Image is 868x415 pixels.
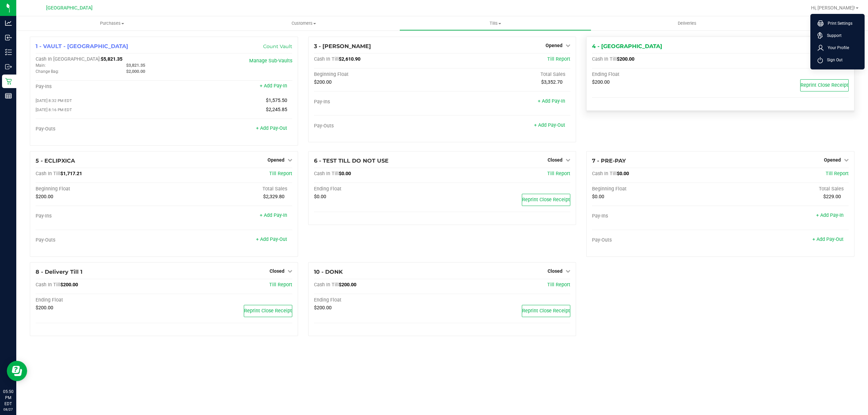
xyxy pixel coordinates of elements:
span: 1 - VAULT - [GEOGRAPHIC_DATA] [36,43,128,49]
p: 08/27 [3,407,13,412]
a: Deliveries [591,16,783,30]
span: Reprint Close Receipt [801,82,848,88]
span: Cash In Till [36,171,60,177]
div: Pay-Outs [592,237,720,243]
inline-svg: Inbound [5,34,12,41]
span: [DATE] 8:16 PM EDT [36,107,72,112]
span: $0.00 [314,194,326,200]
span: $2,329.80 [263,194,284,200]
div: Ending Float [36,297,164,303]
a: Till Report [547,56,570,62]
span: Tills [400,20,591,26]
div: Pay-Outs [314,123,442,129]
span: $3,352.70 [541,79,563,85]
button: Reprint Close Receipt [522,305,570,317]
span: Purchases [16,20,208,26]
span: Main: [36,63,46,68]
div: Pay-Outs [36,237,164,243]
li: Sign Out [812,54,863,66]
a: Customers [208,16,399,30]
div: Total Sales [164,186,292,192]
div: Pay-Ins [592,213,720,219]
a: Till Report [269,282,292,288]
inline-svg: Retail [5,78,12,85]
span: $0.00 [339,171,351,177]
span: $200.00 [592,79,610,85]
span: Change Bag: [36,69,59,74]
iframe: Resource center [7,361,27,381]
span: $200.00 [314,305,332,311]
span: 5 - ECLIPXICA [36,158,75,164]
span: 10 - DONK [314,269,343,275]
span: Opened [268,157,284,163]
span: Cash In Till [314,56,339,62]
span: $1,717.21 [60,171,82,177]
span: Your Profile [824,44,849,51]
span: Sign Out [823,57,843,63]
span: [GEOGRAPHIC_DATA] [46,5,93,11]
div: Total Sales [721,186,849,192]
div: Beginning Float [314,71,442,78]
span: Closed [270,268,284,274]
span: Cash In Till [314,282,339,288]
div: Pay-Outs [36,126,164,132]
div: Pay-Ins [314,99,442,105]
span: 6 - TEST TILL DO NOT USE [314,158,389,164]
span: $229.00 [823,194,841,200]
span: Cash In Till [592,56,617,62]
p: 05:50 PM EDT [3,389,13,407]
inline-svg: Analytics [5,20,12,26]
a: Till Report [547,282,570,288]
span: $3,821.35 [126,63,145,68]
span: Opened [824,157,841,163]
inline-svg: Reports [5,92,12,99]
span: Cash In [GEOGRAPHIC_DATA]: [36,56,101,62]
span: Reprint Close Receipt [244,308,292,314]
span: Print Settings [824,20,852,27]
span: $1,575.50 [266,98,287,103]
button: Reprint Close Receipt [800,79,849,91]
div: Beginning Float [36,186,164,192]
a: + Add Pay-In [260,212,287,218]
a: + Add Pay-Out [534,122,565,128]
span: $200.00 [314,79,332,85]
span: 7 - PRE-PAY [592,158,626,164]
div: Ending Float [592,71,720,78]
a: Tills [399,16,591,30]
a: + Add Pay-Out [256,236,287,242]
span: $2,000.00 [126,69,145,74]
a: Till Report [826,171,849,177]
span: Cash In Till [592,171,617,177]
span: $200.00 [36,194,53,200]
span: $0.00 [592,194,604,200]
span: Reprint Close Receipt [522,197,570,203]
span: $5,821.35 [101,56,122,62]
span: Opened [546,43,563,48]
span: $200.00 [60,282,78,288]
span: Support [823,32,842,39]
span: $0.00 [617,171,629,177]
a: + Add Pay-In [260,83,287,89]
span: $2,610.90 [339,56,360,62]
span: 8 - Delivery Till 1 [36,269,82,275]
span: Closed [548,157,563,163]
div: Ending Float [314,297,442,303]
a: + Add Pay-Out [812,236,844,242]
span: $200.00 [617,56,634,62]
a: Till Report [547,171,570,177]
a: + Add Pay-In [538,98,565,104]
button: Reprint Close Receipt [522,194,570,206]
div: Beginning Float [592,186,720,192]
div: Total Sales [442,71,570,78]
div: Ending Float [314,186,442,192]
span: Reprint Close Receipt [522,308,570,314]
a: + Add Pay-In [816,212,844,218]
span: Closed [548,268,563,274]
span: 3 - [PERSON_NAME] [314,43,371,49]
span: $2,245.85 [266,107,287,112]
